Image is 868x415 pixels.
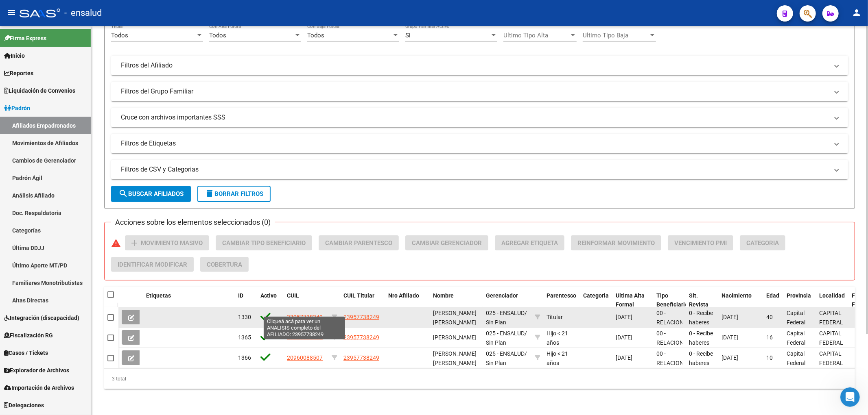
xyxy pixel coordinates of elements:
span: [DATE] [722,314,738,320]
mat-panel-title: Cruce con archivos importantes SSS [121,113,829,122]
span: Casos / Tickets [4,348,48,357]
span: Reportes [4,69,33,78]
span: Todos [307,32,324,39]
span: Liquidación de Convenios [4,86,75,95]
span: Padrón [4,104,30,113]
datatable-header-cell: Provincia [783,287,816,314]
h3: Acciones sobre los elementos seleccionados (0) [111,217,275,228]
span: 0 - Recibe haberes regularmente [689,350,723,376]
button: Cobertura [200,257,249,272]
datatable-header-cell: Tipo Beneficiario [653,287,686,314]
span: Fiscalización RG [4,331,53,340]
span: 23957738249 [287,314,323,320]
div: • Hace 2h [85,137,112,145]
div: Mensaje recienteProfile image for LudmilaGracias[PERSON_NAME]•Hace 2h [8,109,155,152]
iframe: Intercom live chat [840,387,860,407]
datatable-header-cell: Nacimiento [718,287,763,314]
span: Nro Afiliado [388,292,419,299]
span: Reinformar Movimiento [577,239,655,247]
div: Envíanos un mensaje [8,156,155,178]
span: Ultimo Tipo Baja [583,32,649,39]
span: 025 - ENSALUD [486,350,525,357]
div: Profile image for Ludmila [17,128,33,145]
span: Hijo < 21 años [547,330,568,346]
span: Nombre [433,292,454,299]
span: 1365 [238,334,251,341]
datatable-header-cell: Ultima Alta Formal [612,287,653,314]
mat-panel-title: Filtros del Grupo Familiar [121,87,829,96]
span: 20960088507 [287,354,323,361]
datatable-header-cell: ID [235,287,257,314]
span: Si [405,32,411,39]
datatable-header-cell: Activo [257,287,284,314]
datatable-header-cell: Sit. Revista [686,287,718,314]
span: Inicio [4,51,25,60]
button: Reinformar Movimiento [571,235,661,250]
mat-expansion-panel-header: Cruce con archivos importantes SSS [111,108,848,127]
mat-panel-title: Filtros de Etiquetas [121,139,829,148]
span: Provincia [787,292,811,299]
span: [PERSON_NAME] [433,334,477,341]
button: Movimiento Masivo [125,235,209,250]
span: Ultimo Tipo Alta [503,32,569,39]
span: Todos [209,32,226,39]
span: Firma Express [4,34,46,43]
span: Cobertura [207,261,242,268]
span: Borrar Filtros [205,190,263,198]
span: Cambiar Tipo Beneficiario [222,239,306,247]
div: [DATE] [616,313,650,322]
span: 1330 [238,314,251,320]
datatable-header-cell: Etiquetas [143,287,235,314]
span: Importación de Archivos [4,383,74,392]
span: Hijo < 21 años [547,350,568,366]
button: Cambiar Tipo Beneficiario [216,235,312,250]
div: Cerrar [140,13,155,28]
span: Mensajes [109,274,135,280]
datatable-header-cell: Edad [763,287,783,314]
span: Inicio [32,274,50,280]
span: Capital Federal [787,310,805,326]
datatable-header-cell: CUIL [284,287,328,314]
span: 27960536482 [287,334,323,341]
div: [PERSON_NAME] [36,137,83,145]
button: Vencimiento PMI [668,235,733,250]
span: 00 - RELACION DE DEPENDENCIA [656,330,694,364]
span: Nacimiento [722,292,752,299]
p: Hola! [PERSON_NAME] [16,58,146,85]
mat-icon: person [852,8,861,17]
mat-expansion-panel-header: Filtros de Etiquetas [111,134,848,153]
span: Categoria [746,239,779,247]
datatable-header-cell: Categoria [580,287,612,314]
span: Gracias [36,129,58,135]
button: Mensajes [81,254,163,286]
span: 1366 [238,354,251,361]
mat-icon: warning [111,238,121,248]
span: 23957738249 [343,354,379,361]
div: [DATE] [616,353,650,363]
span: Cambiar Parentesco [325,239,392,247]
span: Identificar Modificar [118,261,187,268]
button: Identificar Modificar [111,257,194,272]
span: Gerenciador [486,292,518,299]
datatable-header-cell: Gerenciador [483,287,531,314]
span: Buscar Afiliados [118,190,184,198]
span: CUIL Titular [343,292,374,299]
span: 23957738249 [343,334,379,341]
mat-icon: menu [7,8,16,17]
span: 23957738249 [343,314,379,320]
span: Movimiento Masivo [141,239,203,247]
span: Vencimiento PMI [674,239,727,247]
datatable-header-cell: Nombre [430,287,483,314]
span: Agregar Etiqueta [501,239,558,247]
span: Tipo Beneficiario [656,292,688,308]
span: Etiquetas [146,292,171,299]
span: 0 - Recibe haberes regularmente [689,330,723,355]
span: Activo [260,292,277,299]
span: 40 [766,314,773,320]
button: Cambiar Gerenciador [405,235,488,250]
span: Ultima Alta Formal [616,292,645,308]
span: 0 - Recibe haberes regularmente [689,310,723,335]
div: Envíanos un mensaje [17,163,136,172]
mat-icon: search [118,189,128,198]
span: Categoria [583,292,609,299]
